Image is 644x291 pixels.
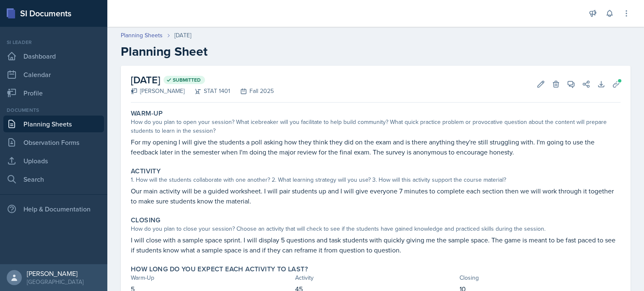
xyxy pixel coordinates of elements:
[27,269,83,278] div: [PERSON_NAME]
[3,106,104,114] div: Documents
[131,137,621,157] p: For my opening I will give the students a poll asking how they think they did on the exam and is ...
[131,265,308,273] label: How long do you expect each activity to last?
[131,216,161,224] label: Closing
[3,48,104,64] a: Dashboard
[131,235,621,255] p: I will close with a sample space sprint. I will display 5 questions and task students with quickl...
[460,273,621,282] div: Closing
[3,39,104,46] div: Si leader
[3,116,104,132] a: Planning Sheets
[131,186,621,206] p: Our main activity will be a guided worksheet. I will pair students up and I will give everyone 7 ...
[230,87,274,95] div: Fall 2025
[174,31,191,40] div: [DATE]
[131,167,161,175] label: Activity
[131,175,621,184] div: 1. How will the students collaborate with one another? 2. What learning strategy will you use? 3....
[121,31,163,40] a: Planning Sheets
[131,118,621,135] div: How do you plan to open your session? What icebreaker will you facilitate to help build community...
[27,278,83,286] div: [GEOGRAPHIC_DATA]
[3,201,104,217] div: Help & Documentation
[131,273,292,282] div: Warm-Up
[131,224,621,233] div: How do you plan to close your session? Choose an activity that will check to see if the students ...
[295,273,456,282] div: Activity
[3,171,104,188] a: Search
[184,87,230,95] div: STAT 1401
[131,87,184,95] div: [PERSON_NAME]
[3,85,104,101] a: Profile
[131,109,163,118] label: Warm-Up
[3,134,104,151] a: Observation Forms
[3,66,104,83] a: Calendar
[121,44,631,59] h2: Planning Sheet
[173,77,201,83] span: Submitted
[3,152,104,169] a: Uploads
[131,72,274,88] h2: [DATE]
